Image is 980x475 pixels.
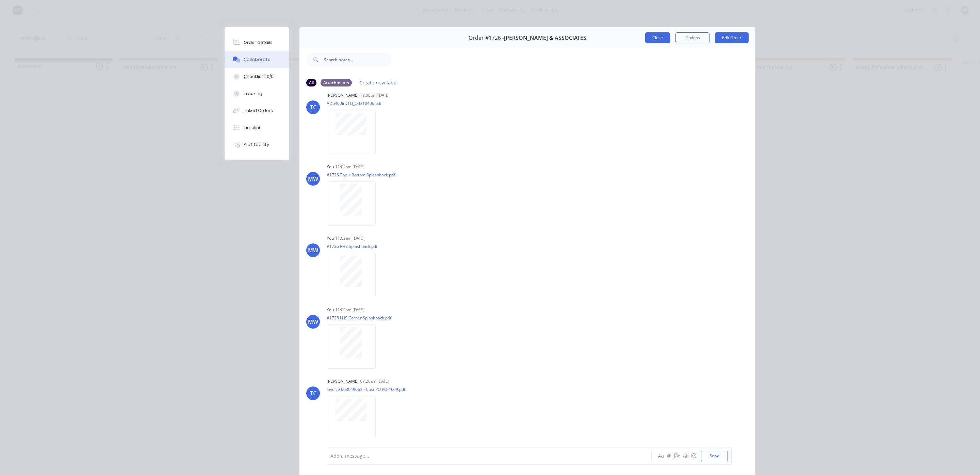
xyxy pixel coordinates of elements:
div: MW [308,318,318,326]
div: 11:02am [DATE] [335,235,364,241]
button: Aa [657,452,665,460]
button: Close [645,32,670,43]
button: Profitability [225,136,289,153]
div: You [327,235,334,241]
span: Order #1726 - [469,35,504,41]
button: Tracking [225,85,289,102]
button: Options [675,32,709,43]
button: @ [665,452,673,460]
p: #1726 Top + Bottom Splashback.pdf [327,172,395,178]
div: Tracking [244,91,262,97]
input: Search notes... [324,53,391,66]
div: 11:02am [DATE] [335,307,364,313]
div: TC [310,103,316,111]
div: 12:08pm [DATE] [360,92,390,98]
p: #1726 RHS Splashback.pdf [327,243,382,249]
button: Timeline [225,119,289,136]
div: [PERSON_NAME] [327,378,359,384]
button: Order details [225,34,289,51]
div: Linked Orders [244,108,273,114]
div: Order details [244,39,273,46]
div: Timeline [244,125,262,131]
div: You [327,307,334,313]
div: You [327,164,334,170]
button: Send [701,451,728,461]
div: Profitability [244,142,269,148]
div: 11:02am [DATE] [335,164,364,170]
button: Edit Order [715,32,749,43]
div: 07:26am [DATE] [360,378,389,384]
button: ☺ [689,452,698,460]
p: #1726 LHS Corner Splashback.pdf [327,315,391,321]
div: MW [308,175,318,183]
div: Attachments [321,79,352,86]
div: Collaborate [244,57,271,63]
p: ADo400inv1Q_Q0310406.pdf [327,100,382,106]
button: Create new label [356,78,402,87]
div: [PERSON_NAME] [327,92,359,98]
button: Checklists 0/0 [225,68,289,85]
div: TC [310,389,316,397]
div: MW [308,246,318,254]
span: [PERSON_NAME] & ASSOCIATES [504,35,586,41]
div: All [306,79,316,86]
button: Linked Orders [225,102,289,119]
div: Checklists 0/0 [244,74,274,80]
button: Collaborate [225,51,289,68]
p: Invoice 603049063 - Cust PO PO-1609.pdf [327,386,405,392]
